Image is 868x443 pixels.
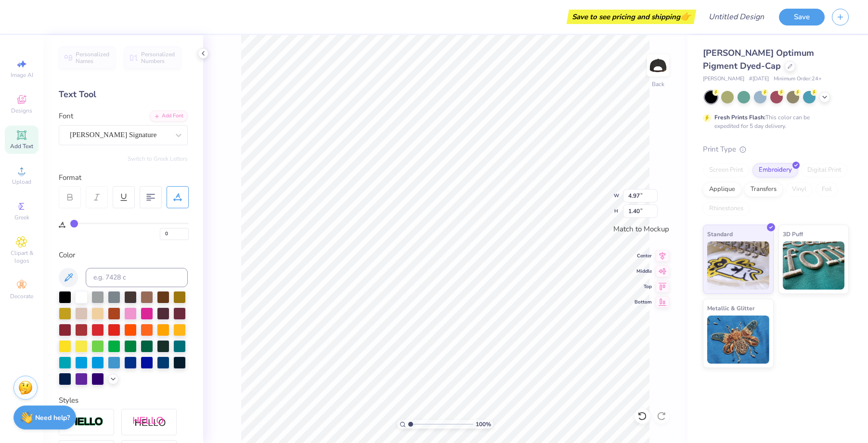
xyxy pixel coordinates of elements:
span: [PERSON_NAME] Optimum Pigment Dyed-Cap [703,47,814,72]
span: Metallic & Glitter [707,303,755,313]
img: Metallic & Glitter [707,316,769,364]
div: Foil [816,182,838,197]
span: Upload [12,178,31,186]
div: Transfers [744,182,783,197]
span: Middle [635,268,652,275]
span: 👉 [680,11,691,22]
span: Personalized Numbers [141,51,175,64]
button: Save [779,9,825,25]
img: Stroke [70,417,104,428]
label: Font [59,111,73,122]
span: Center [635,253,652,259]
span: 3D Puff [783,229,803,239]
input: Untitled Design [701,7,772,26]
img: Shadow [132,416,166,428]
span: Add Text [10,142,33,150]
input: e.g. 7428 c [86,268,188,287]
span: Decorate [10,292,33,300]
span: Top [635,283,652,290]
img: 3D Puff [783,241,845,290]
img: Standard [707,241,769,290]
img: Back [648,56,668,75]
strong: Fresh Prints Flash: [714,114,765,121]
div: Save to see pricing and shipping [569,10,694,24]
button: Switch to Greek Letters [128,155,188,163]
div: Format [59,172,189,183]
span: Bottom [635,299,652,305]
div: Back [652,80,664,89]
span: Clipart & logos [5,249,39,265]
div: Digital Print [801,163,848,177]
div: Vinyl [786,182,813,197]
div: Print Type [703,144,849,155]
span: [PERSON_NAME] [703,75,744,83]
div: Screen Print [703,163,750,177]
span: Minimum Order: 24 + [774,75,822,83]
span: # [DATE] [749,75,769,83]
span: Designs [11,107,32,114]
div: Styles [59,395,188,406]
div: Embroidery [752,163,798,177]
span: Standard [707,229,733,239]
div: Rhinestones [703,202,750,216]
div: This color can be expedited for 5 day delivery. [714,113,833,130]
span: Image AI [11,71,33,79]
strong: Need help? [35,413,70,422]
div: Add Font [150,111,188,122]
span: 100 % [476,420,491,429]
div: Color [59,250,188,261]
span: Greek [14,214,29,221]
div: Text Tool [59,88,188,101]
span: Personalized Names [76,51,110,64]
div: Applique [703,182,741,197]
